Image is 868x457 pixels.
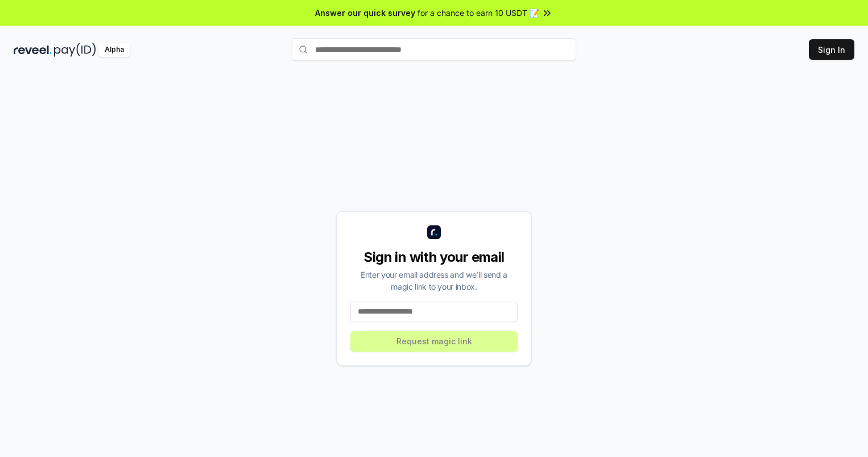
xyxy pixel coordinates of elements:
img: pay_id [54,43,96,57]
img: reveel_dark [14,43,52,57]
div: Sign in with your email [350,248,518,266]
button: Sign In [809,39,854,60]
div: Enter your email address and we’ll send a magic link to your inbox. [350,269,518,293]
img: logo_small [427,225,441,239]
span: for a chance to earn 10 USDT 📝 [418,7,539,19]
span: Answer our quick survey [315,7,415,19]
div: Alpha [98,43,130,57]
